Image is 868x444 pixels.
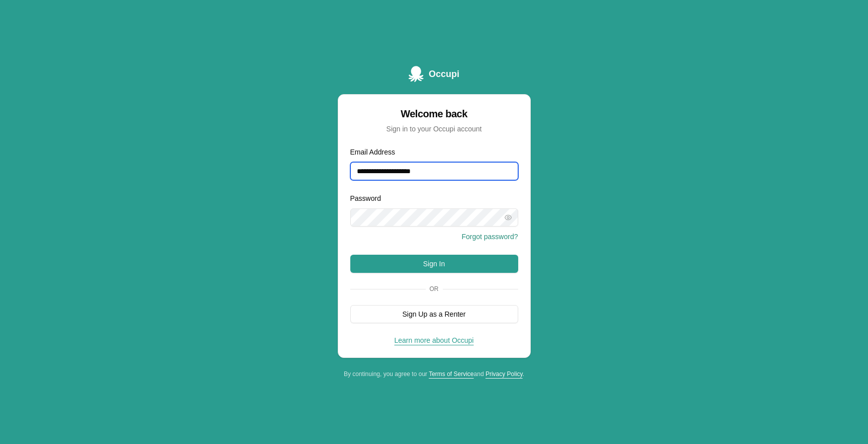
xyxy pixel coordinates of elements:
a: Occupi [409,66,459,82]
button: Forgot password? [461,232,518,242]
span: Or [426,285,443,293]
div: Sign in to your Occupi account [350,124,518,134]
a: Privacy Policy [486,371,523,378]
a: Learn more about Occupi [395,336,474,344]
label: Email Address [350,148,395,156]
label: Password [350,194,381,202]
div: Welcome back [350,107,518,121]
button: Sign In [350,255,518,273]
div: By continuing, you agree to our and . [338,370,531,378]
button: Sign Up as a Renter [350,305,518,323]
span: Occupi [429,67,459,81]
a: Terms of Service [429,371,473,378]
